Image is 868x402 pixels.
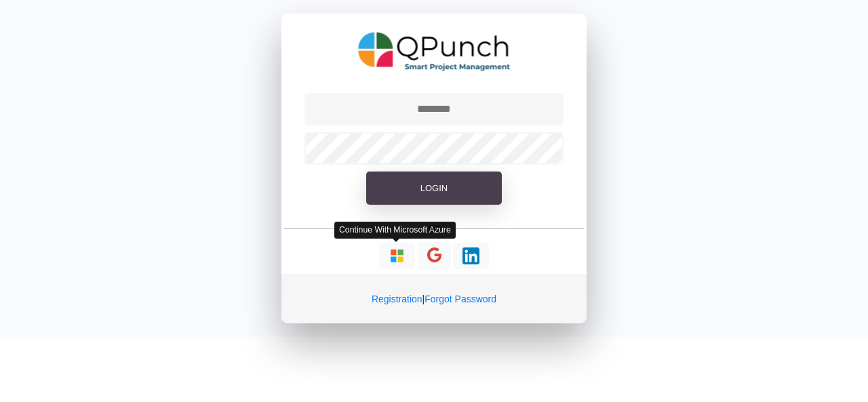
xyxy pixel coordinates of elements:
button: Continue With Google [418,242,451,270]
img: QPunch [358,27,511,76]
button: Login [366,172,502,205]
img: Loading... [462,247,479,264]
a: Forgot Password [425,294,496,304]
div: Continue With Microsoft Azure [334,222,456,239]
div: | [281,275,587,323]
img: Loading... [389,247,406,264]
span: Login [420,183,448,193]
a: Registration [372,294,422,304]
button: Continue With LinkedIn [453,243,489,269]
